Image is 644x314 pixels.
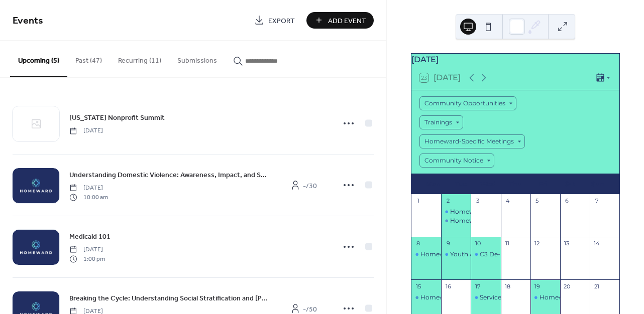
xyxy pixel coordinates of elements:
[474,240,481,247] div: 10
[69,169,268,181] a: Understanding Domestic Violence: Awareness, Impact, and Support
[584,174,611,194] div: Sun
[444,197,452,205] div: 2
[110,41,169,76] button: Recurring (11)
[328,16,366,26] span: Add Event
[303,179,306,193] b: -
[69,254,105,263] span: 1:00 pm
[533,197,541,205] div: 5
[504,282,511,290] div: 18
[69,184,108,193] span: [DATE]
[303,181,317,191] span: / 30
[593,240,600,247] div: 14
[414,240,422,247] div: 8
[450,208,547,216] div: Homeward Finance Committee
[69,232,111,242] span: Medicaid 101
[69,293,268,304] span: Breaking the Cycle: Understanding Social Stratification and [PERSON_NAME]'s Interconnected Roots
[69,292,268,304] a: Breaking the Cycle: Understanding Social Stratification and [PERSON_NAME]'s Interconnected Roots
[529,174,557,194] div: Fri
[441,250,471,259] div: Youth Action Council Leadership Meeting
[67,41,110,76] button: Past (47)
[411,293,441,302] div: Homeward and OpportUnity Housing Committee
[504,197,511,205] div: 4
[420,293,572,302] div: Homeward and OpportUnity Housing Committee
[471,250,500,259] div: C3 De-Escalation Training
[420,250,501,259] div: Homeward Board Meeting
[563,240,571,247] div: 13
[441,217,471,225] div: Homeward Director's Advisory Council
[533,282,541,290] div: 19
[557,174,584,194] div: Sat
[444,240,452,247] div: 9
[69,231,111,242] a: Medicaid 101
[411,250,441,259] div: Homeward Board Meeting
[411,54,619,66] div: [DATE]
[563,197,571,205] div: 6
[414,282,422,290] div: 15
[69,170,268,181] span: Understanding Domestic Violence: Awareness, Impact, and Support
[419,174,447,194] div: Mon
[10,41,67,77] button: Upcoming (5)
[593,197,600,205] div: 7
[504,240,511,247] div: 11
[563,282,571,290] div: 20
[441,208,471,216] div: Homeward Finance Committee
[530,293,560,302] div: Homeward Communications Committee
[69,126,103,135] span: [DATE]
[13,11,43,31] span: Events
[278,177,329,194] a: -/30
[247,12,302,29] a: Export
[306,12,374,29] button: Add Event
[414,197,422,205] div: 1
[69,245,105,254] span: [DATE]
[69,112,165,123] a: [US_STATE] Nonprofit Summit
[593,282,600,290] div: 21
[69,193,108,202] span: 10:00 am
[480,293,526,302] div: Service Council
[444,282,452,290] div: 16
[450,250,575,259] div: Youth Action Council Leadership Meeting
[474,282,481,290] div: 17
[268,16,295,26] span: Export
[69,113,165,123] span: [US_STATE] Nonprofit Summit
[450,217,568,225] div: Homeward Director's Advisory Council
[447,174,475,194] div: Tue
[169,41,225,76] button: Submissions
[471,293,500,302] div: Service Council
[474,197,481,205] div: 3
[533,240,541,247] div: 12
[480,250,558,259] div: C3 De-Escalation Training
[474,174,502,194] div: Wed
[502,174,529,194] div: Thu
